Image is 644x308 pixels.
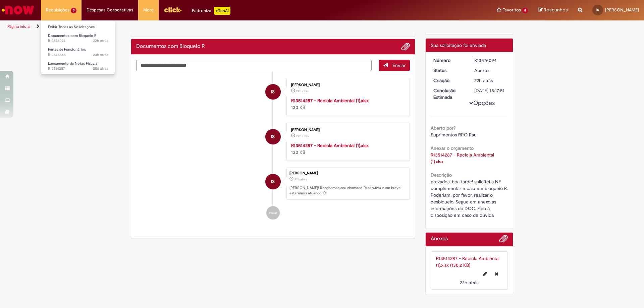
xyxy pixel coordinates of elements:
[428,77,470,84] dt: Criação
[93,52,108,57] span: 23h atrás
[499,234,508,246] button: Adicionar anexos
[474,67,505,74] div: Aberto
[41,20,115,74] ul: Requisições
[93,38,108,43] span: 22h atrás
[48,47,86,52] span: Férias de Funcionários
[5,20,424,33] ul: Trilhas de página
[479,268,491,279] button: Editar nome de arquivo R13514287 - Recicla Ambiental (1).xlsx
[93,52,108,57] time: 29/09/2025 10:07:53
[294,177,307,181] span: 22h atrás
[502,7,521,13] span: Favoritos
[460,280,478,286] span: 22h atrás
[291,128,403,132] div: [PERSON_NAME]
[265,84,281,100] div: Isabela Rubim Costa Soares
[71,8,76,13] span: 3
[431,179,509,218] span: prezados, boa tarde! solicitei a NF complementar e caiu em bloqueio R. Poderiam, por favor, reali...
[271,129,275,145] span: IS
[428,57,470,64] dt: Número
[136,168,410,200] li: Isabela Rubim Costa Soares
[431,125,455,131] b: Aberto por?
[143,7,154,13] span: More
[289,185,406,196] p: [PERSON_NAME]! Recebemos seu chamado R13576094 e em breve estaremos atuando.
[93,66,108,71] time: 10/09/2025 11:31:56
[392,62,406,68] span: Enviar
[291,97,403,111] div: 130 KB
[164,5,182,15] img: click_logo_yellow_360x200.png
[431,236,448,242] h2: Anexos
[431,145,474,151] b: Anexar o orçamento
[41,60,115,72] a: Aberto R13514287 : Lançamento de Notas Fiscais
[87,7,133,13] span: Despesas Corporativas
[1,3,35,17] img: ServiceNow
[291,142,403,156] div: 130 KB
[93,66,108,71] span: 20d atrás
[544,7,568,13] span: Rascunhos
[271,84,275,100] span: IS
[291,142,369,148] a: R13514287 - Recicla Ambiental (1).xlsx
[428,87,470,101] dt: Conclusão Estimada
[401,42,410,51] button: Adicionar anexos
[431,152,495,165] a: Download de R13514287 - Recicla Ambiental (1).xlsx
[431,132,477,138] span: Suprimentos RPO Rau
[428,67,470,74] dt: Status
[474,57,505,64] div: R13576094
[474,77,493,83] span: 22h atrás
[41,23,115,31] a: Exibir Todas as Solicitações
[48,52,108,58] span: R13575565
[48,38,108,44] span: R13576094
[474,87,505,94] div: [DATE] 15:17:51
[294,177,307,181] time: 29/09/2025 11:17:47
[522,8,528,13] span: 8
[296,134,309,138] time: 29/09/2025 11:17:26
[296,89,309,93] span: 22h atrás
[596,8,599,12] span: IS
[48,33,97,38] span: Documentos com Bloqueio R
[271,174,275,190] span: IS
[491,268,502,279] button: Excluir R13514287 - Recicla Ambiental (1).xlsx
[192,7,230,15] div: Padroniza
[291,98,369,104] a: R13514287 - Recicla Ambiental (1).xlsx
[291,83,403,87] div: [PERSON_NAME]
[289,171,406,175] div: [PERSON_NAME]
[379,60,410,71] button: Enviar
[46,7,69,13] span: Requisições
[538,7,568,13] a: Rascunhos
[136,71,410,227] ul: Histórico de tíquete
[474,77,493,83] time: 29/09/2025 11:17:47
[48,66,108,71] span: R13514287
[265,174,281,189] div: Isabela Rubim Costa Soares
[136,44,205,50] h2: Documentos com Bloqueio R Histórico de tíquete
[605,7,639,13] span: [PERSON_NAME]
[93,38,108,43] time: 29/09/2025 11:17:48
[460,280,478,286] time: 29/09/2025 11:17:45
[431,42,486,48] span: Sua solicitação foi enviada
[474,77,505,84] div: 29/09/2025 11:17:47
[436,255,499,268] a: R13514287 - Recicla Ambiental (1).xlsx (130.2 KB)
[7,24,31,29] a: Página inicial
[265,129,281,144] div: Isabela Rubim Costa Soares
[41,46,115,58] a: Aberto R13575565 : Férias de Funcionários
[41,32,115,45] a: Aberto R13576094 : Documentos com Bloqueio R
[48,61,97,66] span: Lançamento de Notas Fiscais
[136,60,372,71] textarea: Digite sua mensagem aqui...
[296,134,309,138] span: 22h atrás
[431,172,452,178] b: Descrição
[214,7,230,15] p: +GenAi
